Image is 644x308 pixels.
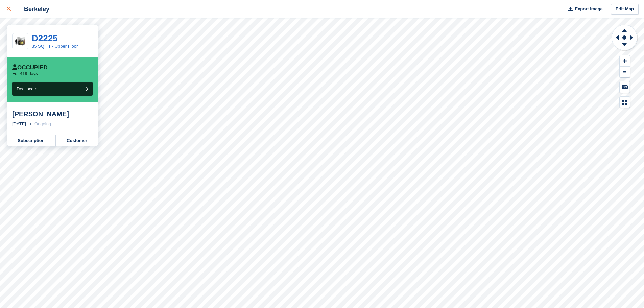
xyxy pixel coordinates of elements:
[12,121,26,127] div: [DATE]
[7,135,56,146] a: Subscription
[611,4,639,15] a: Edit Map
[620,81,630,93] button: Keyboard Shortcuts
[575,6,602,13] span: Export Image
[13,35,28,47] img: 35-sqft-unit.jpg
[12,64,48,71] div: Occupied
[17,86,37,91] span: Deallocate
[620,55,630,67] button: Zoom In
[34,121,51,127] div: Ongoing
[32,44,78,49] a: 35 SQ FT - Upper Floor
[12,82,93,96] button: Deallocate
[620,67,630,78] button: Zoom Out
[28,123,32,125] img: arrow-right-light-icn-cde0832a797a2874e46488d9cf13f60e5c3a73dbe684e267c42b8395dfbc2abf.svg
[564,4,603,15] button: Export Image
[56,135,98,146] a: Customer
[620,97,630,108] button: Map Legend
[12,71,38,76] p: For 419 days
[32,33,58,43] a: D2225
[18,5,49,13] div: Berkeley
[12,110,93,118] div: [PERSON_NAME]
